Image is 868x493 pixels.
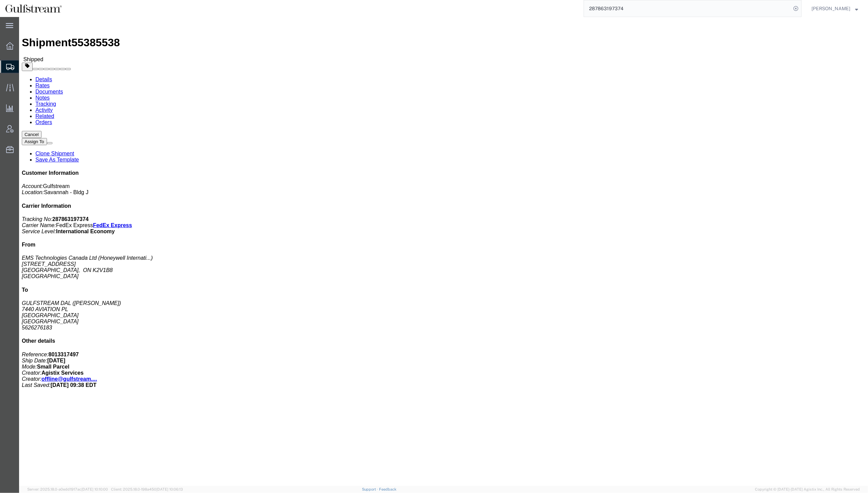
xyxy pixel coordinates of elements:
span: [DATE] 10:10:00 [81,487,108,491]
span: Server: 2025.18.0-a0edd1917ac [27,487,108,491]
span: Client: 2025.18.0-198a450 [111,487,183,491]
span: [DATE] 10:06:13 [156,487,183,491]
button: [PERSON_NAME] [811,4,858,13]
img: logo [5,3,62,14]
a: Feedback [379,487,396,491]
span: Carrie Black [811,5,850,12]
span: Copyright © [DATE]-[DATE] Agistix Inc., All Rights Reserved [755,487,860,492]
a: Support [362,487,379,491]
iframe: FS Legacy Container [19,17,868,486]
input: Search for shipment number, reference number [584,0,791,17]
